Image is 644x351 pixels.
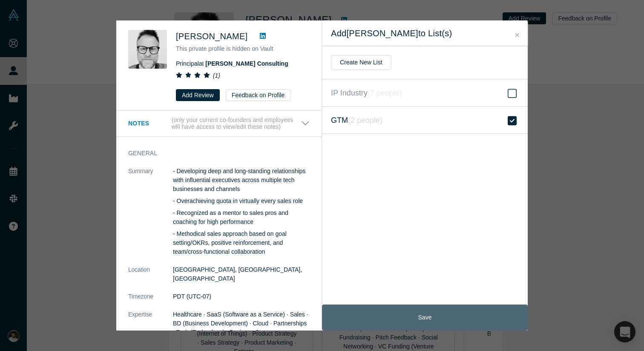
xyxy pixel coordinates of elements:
span: Healthcare · SaaS (Software as a Service) · Sales · BD (Business Development) · Cloud · Partnersh... [173,311,308,345]
dt: Summary [128,167,173,265]
button: Add Review [176,89,220,101]
p: This private profile is hidden on Vault [176,44,310,53]
h3: General [128,149,298,158]
h3: Notes [128,119,170,128]
i: ( 1 ) [213,72,220,79]
p: - Recognized as a mentor to sales pros and coaching for high performance [173,209,310,226]
p: (only your current co-founders and employees will have access to view/edit these notes) [172,116,301,131]
i: ( 2 people ) [348,116,382,125]
p: - Methodical sales approach based on goal setting/OKRs, positive reinforcement, and team/cross-fu... [173,229,310,256]
button: Create New List [331,55,391,70]
a: [PERSON_NAME] Consulting [205,60,288,67]
dt: Timezone [128,292,173,310]
span: IP Industry [331,87,402,99]
button: Close [513,30,522,40]
dd: [GEOGRAPHIC_DATA], [GEOGRAPHIC_DATA], [GEOGRAPHIC_DATA] [173,265,310,283]
p: - Developing deep and long-standing relationships with influential executives across multiple tec... [173,167,310,194]
dt: Location [128,265,173,292]
button: Notes (only your current co-founders and employees will have access to view/edit these notes) [128,116,310,131]
dd: PDT (UTC-07) [173,292,310,301]
h2: Add [PERSON_NAME] to List(s) [331,28,519,38]
button: Feedback on Profile [226,89,291,101]
i: ( 7 people ) [368,89,402,97]
img: Patrick Westgate's Profile Image [128,30,167,69]
p: - Overachieving quota in virtually every sales role [173,197,310,206]
button: Save [322,305,528,331]
span: GTM [331,114,382,126]
span: Principal at [176,60,288,67]
span: [PERSON_NAME] [176,32,247,41]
